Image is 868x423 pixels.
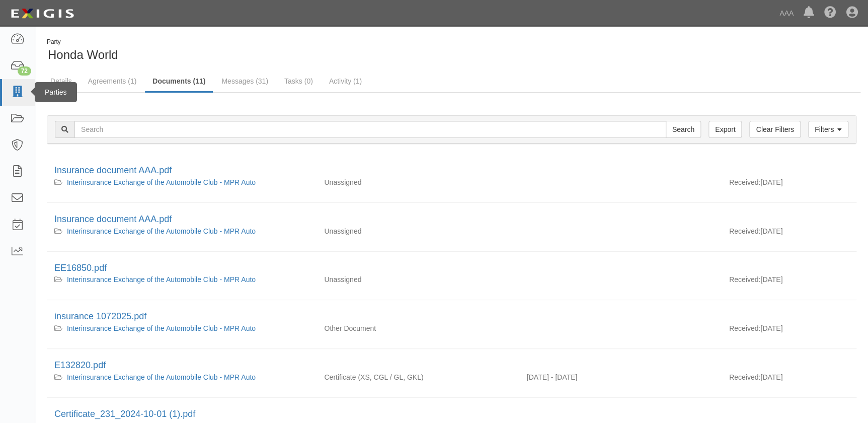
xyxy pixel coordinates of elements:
div: Effective - Expiration [519,274,722,275]
div: Parties [35,82,77,102]
p: Received: [729,372,760,382]
div: EE16850.pdf [54,262,849,275]
div: insurance 1072025.pdf [54,310,849,323]
div: Honda World [43,38,444,63]
div: [DATE] [722,323,856,338]
div: [DATE] [722,274,856,290]
a: AAA [774,3,799,23]
a: Insurance document AAA.pdf [54,165,172,175]
div: 72 [18,66,31,76]
img: logo-5460c22ac91f19d4615b14bd174203de0afe785f0fc80cf4dbbc73dc1793850b.png [8,5,77,23]
div: Certificate_231_2024-10-01 (1).pdf [54,408,849,421]
a: Agreements (1) [81,71,144,91]
span: Honda World [48,48,118,61]
a: Interinsurance Exchange of the Automobile Club - MPR Auto [67,324,256,332]
div: Effective - Expiration [519,226,722,227]
div: Interinsurance Exchange of the Automobile Club - MPR Auto [54,274,309,285]
div: Effective - Expiration [519,323,722,324]
div: Interinsurance Exchange of the Automobile Club - MPR Auto [54,177,309,187]
a: insurance 1072025.pdf [54,311,146,321]
p: Received: [729,177,760,187]
div: [DATE] [722,226,856,241]
p: Received: [729,274,760,285]
a: Details [43,71,80,91]
a: Interinsurance Exchange of the Automobile Club - MPR Auto [67,178,256,186]
div: Insurance document AAA.pdf [54,213,849,226]
div: [DATE] [722,177,856,192]
a: Activity (1) [322,71,369,91]
a: Filters [808,121,848,138]
div: Unassigned [317,274,519,285]
a: EE16850.pdf [54,263,107,273]
a: Interinsurance Exchange of the Automobile Club - MPR Auto [67,373,256,381]
div: Excess/Umbrella Liability Commercial General Liability / Garage Liability Garage Keepers Liability [317,372,519,382]
div: Party [47,38,118,46]
a: Interinsurance Exchange of the Automobile Club - MPR Auto [67,227,256,235]
a: Tasks (0) [277,71,321,91]
a: Messages (31) [214,71,276,91]
div: Effective - Expiration [519,177,722,178]
div: Effective 10/01/2025 - Expiration 10/01/2026 [519,372,722,382]
input: Search [666,121,701,138]
a: Documents (11) [145,71,213,93]
div: Effective - Expiration [519,421,722,421]
p: Received: [729,226,760,236]
a: Export [708,121,742,138]
div: Interinsurance Exchange of the Automobile Club - MPR Auto [54,323,309,333]
div: Unassigned [317,177,519,187]
div: [DATE] [722,372,856,387]
div: E132820.pdf [54,359,849,372]
div: Insurance document AAA.pdf [54,164,849,177]
div: Other Document [317,323,519,333]
i: Help Center - Complianz [824,7,836,19]
a: E132820.pdf [54,360,106,370]
div: Interinsurance Exchange of the Automobile Club - MPR Auto [54,226,309,236]
a: Clear Filters [749,121,800,138]
div: Unassigned [317,226,519,236]
a: Certificate_231_2024-10-01 (1).pdf [54,409,195,419]
p: Received: [729,323,760,333]
a: Interinsurance Exchange of the Automobile Club - MPR Auto [67,275,256,284]
a: Insurance document AAA.pdf [54,214,172,224]
div: Interinsurance Exchange of the Automobile Club - MPR Auto [54,372,309,382]
input: Search [74,121,666,138]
